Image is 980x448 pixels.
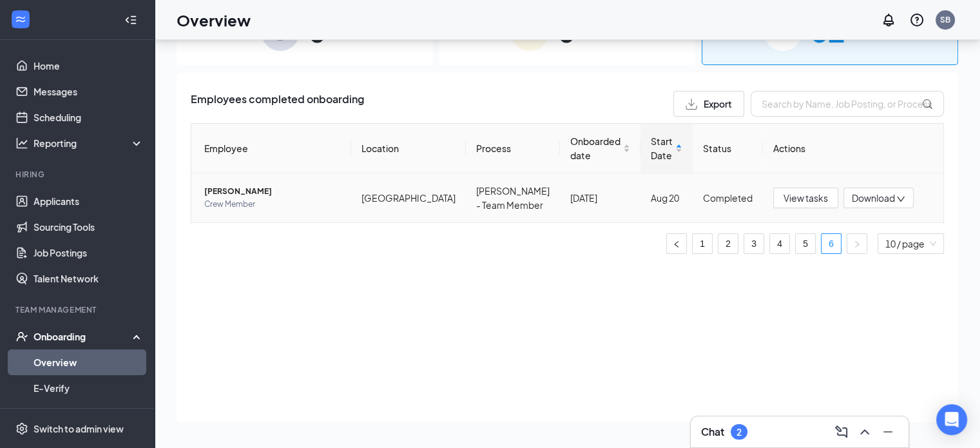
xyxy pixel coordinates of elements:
[693,234,712,253] a: 1
[34,137,144,150] div: Reporting
[854,422,875,442] button: ChevronUp
[796,234,815,253] a: 5
[15,304,141,315] div: Team Management
[34,266,144,291] a: Talent Network
[34,240,144,266] a: Job Postings
[821,233,841,254] li: 6
[736,427,742,438] div: 2
[651,134,673,162] span: Start Date
[763,124,943,173] th: Actions
[693,124,763,173] th: Status
[124,14,137,26] svg: Collapse
[701,425,724,439] h3: Chat
[466,124,560,173] th: Process
[204,198,341,211] span: Crew Member
[177,9,251,31] h1: Overview
[885,234,936,253] span: 10 / page
[204,185,341,198] span: [PERSON_NAME]
[751,91,944,117] input: Search by Name, Job Posting, or Process
[351,124,466,173] th: Location
[940,14,950,25] div: SB
[881,12,896,28] svg: Notifications
[34,330,133,343] div: Onboarding
[692,233,713,254] li: 1
[570,191,630,205] div: [DATE]
[14,13,27,26] svg: WorkstreamLogo
[847,233,867,254] li: Next Page
[878,422,898,442] button: Minimize
[718,234,738,253] a: 2
[936,404,967,435] div: Open Intercom Messenger
[666,233,687,254] li: Previous Page
[769,233,790,254] li: 4
[15,330,28,343] svg: UserCheck
[15,137,28,150] svg: Analysis
[351,173,466,222] td: [GEOGRAPHIC_DATA]
[744,233,764,254] li: 3
[718,233,738,254] li: 2
[34,214,144,240] a: Sourcing Tools
[795,233,816,254] li: 5
[34,104,144,130] a: Scheduling
[773,188,838,208] button: View tasks
[909,12,925,28] svg: QuestionInfo
[651,191,682,205] div: Aug 20
[666,233,687,254] button: left
[34,401,144,427] a: Onboarding Documents
[821,234,841,253] a: 6
[15,169,141,180] div: Hiring
[783,191,828,205] span: View tasks
[704,99,732,108] span: Export
[847,233,867,254] button: right
[673,240,680,248] span: left
[703,191,753,205] div: Completed
[770,234,789,253] a: 4
[896,195,905,204] span: down
[570,134,620,162] span: Onboarded date
[34,79,144,104] a: Messages
[857,424,872,440] svg: ChevronUp
[466,173,560,222] td: [PERSON_NAME] - Team Member
[878,233,944,254] div: Page Size
[34,422,124,435] div: Switch to admin view
[673,91,744,117] button: Export
[560,124,640,173] th: Onboarded date
[191,91,364,117] span: Employees completed onboarding
[853,240,861,248] span: right
[34,349,144,375] a: Overview
[15,422,28,435] svg: Settings
[831,422,852,442] button: ComposeMessage
[834,424,849,440] svg: ComposeMessage
[34,53,144,79] a: Home
[852,191,895,205] span: Download
[744,234,764,253] a: 3
[34,375,144,401] a: E-Verify
[191,124,351,173] th: Employee
[34,188,144,214] a: Applicants
[880,424,896,440] svg: Minimize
